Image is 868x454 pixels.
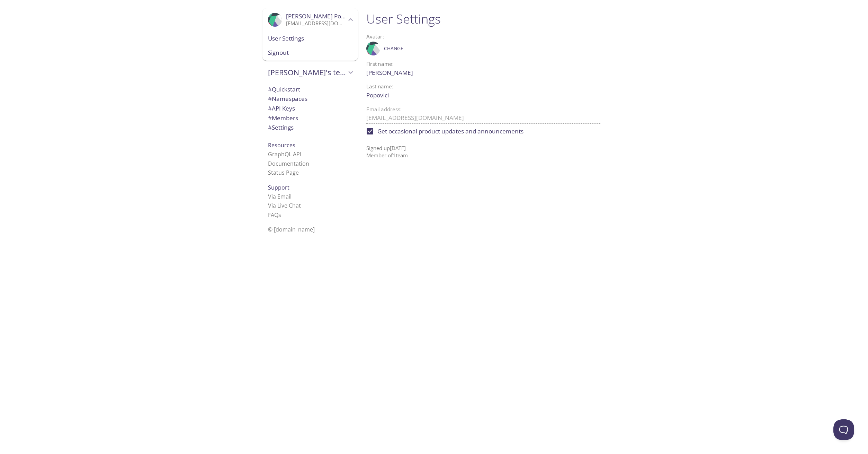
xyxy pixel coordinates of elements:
[366,84,393,89] label: Last name:
[366,107,600,124] div: Contact us if you need to change your email
[286,20,346,27] p: [EMAIL_ADDRESS][DOMAIN_NAME]
[268,85,300,93] span: Quickstart
[268,114,298,122] span: Members
[268,68,346,77] span: [PERSON_NAME]'s team
[268,104,295,112] span: API Keys
[262,113,358,123] div: Members
[268,95,272,103] span: #
[366,61,394,67] label: First name:
[278,211,281,219] span: s
[833,419,854,440] iframe: Help Scout Beacon - Open
[366,11,600,27] h1: User Settings
[268,85,272,93] span: #
[268,211,281,219] a: FAQ
[268,34,352,43] span: User Settings
[262,31,358,46] div: User Settings
[268,202,301,209] a: Via Live Chat
[262,94,358,104] div: Namespaces
[262,8,358,31] div: Daniel Popovici
[286,12,357,20] span: [PERSON_NAME] Popovici
[366,139,600,159] p: Signed up [DATE] Member of 1 team
[262,123,358,132] div: Team Settings
[268,123,294,131] span: Settings
[384,44,403,53] span: Change
[377,127,524,136] span: Get occasional product updates and announcements
[268,114,272,122] span: #
[382,43,405,54] button: Change
[268,95,307,103] span: Namespaces
[268,123,272,131] span: #
[268,104,272,112] span: #
[262,45,358,61] div: Signout
[268,48,352,57] span: Signout
[366,107,402,112] label: Email address:
[262,85,358,94] div: Quickstart
[268,141,295,149] span: Resources
[262,104,358,113] div: API Keys
[268,193,292,200] a: Via Email
[268,160,309,167] a: Documentation
[262,63,358,81] div: Daniel's team
[366,34,572,39] label: Avatar:
[268,226,315,233] span: © [DOMAIN_NAME]
[268,169,299,176] a: Status Page
[268,150,301,158] a: GraphQL API
[268,184,289,191] span: Support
